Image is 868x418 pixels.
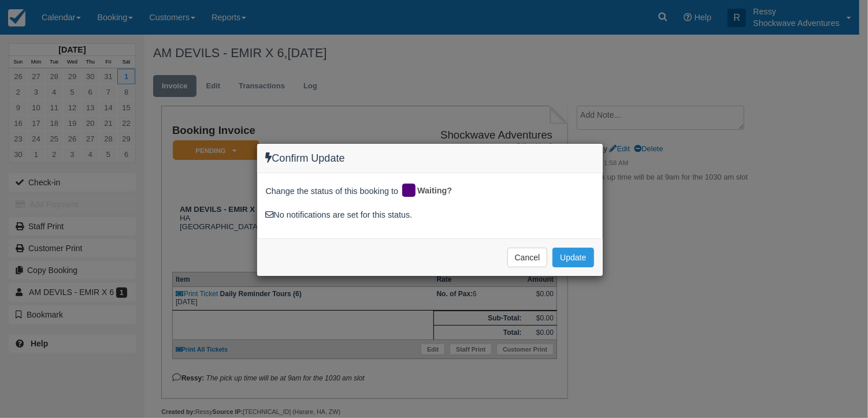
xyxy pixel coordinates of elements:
[400,182,461,200] div: Waiting?
[552,248,593,267] button: Update
[266,152,594,165] h4: Confirm Update
[507,248,548,267] button: Cancel
[266,185,399,200] span: Change the status of this booking to
[266,209,594,221] div: No notifications are set for this status.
